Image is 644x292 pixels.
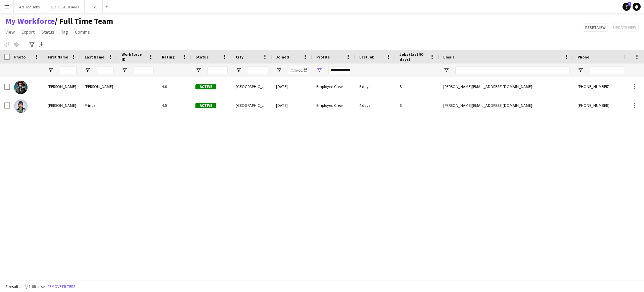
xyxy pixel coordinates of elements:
button: TBC [85,0,103,13]
span: 1 filter set [29,284,46,289]
span: Photo [14,54,26,59]
div: [PERSON_NAME] [44,96,81,115]
div: Prince [81,96,118,115]
span: City [236,54,243,59]
input: City Filter Input [248,66,268,74]
a: Comms [72,28,93,36]
button: Open Filter Menu [85,67,91,73]
div: [PERSON_NAME][EMAIL_ADDRESS][DOMAIN_NAME] [439,77,573,96]
span: Comms [75,29,90,35]
input: First Name Filter Input [60,66,77,74]
span: Export [21,29,35,35]
button: Open Filter Menu [48,67,54,73]
img: Amanda Briggs [14,81,28,94]
button: Open Filter Menu [195,67,201,73]
button: Open Filter Menu [443,67,449,73]
div: [DATE] [272,77,312,96]
app-action-btn: Advanced filters [28,41,36,49]
span: Last job [359,54,374,59]
div: [PERSON_NAME][EMAIL_ADDRESS][DOMAIN_NAME] [439,96,573,115]
app-action-btn: Export XLSX [38,41,46,49]
input: Last Name Filter Input [97,66,113,74]
div: 6 [396,96,439,115]
div: Employed Crew [312,77,355,96]
div: [PERSON_NAME] [44,77,81,96]
span: Active [195,103,216,108]
span: Rating [162,54,175,59]
div: [GEOGRAPHIC_DATA] [232,77,272,96]
button: Open Filter Menu [236,67,242,73]
img: Diana Prince [14,99,28,113]
input: Joined Filter Input [288,66,308,74]
span: Profile [316,54,330,59]
span: Phone [578,54,589,59]
div: [DATE] [272,96,312,115]
a: Tag [58,28,71,36]
div: 4 days [355,96,396,115]
a: View [3,28,17,36]
span: View [5,29,15,35]
span: Email [443,54,454,59]
span: Active [195,84,216,89]
div: [GEOGRAPHIC_DATA] [232,96,272,115]
a: My Workforce [5,16,55,26]
div: 8 [396,77,439,96]
a: 1 [623,3,631,11]
button: Open Filter Menu [578,67,584,73]
button: Open Filter Menu [316,67,322,73]
button: Open Filter Menu [122,67,128,73]
span: Full Time Team [55,16,113,26]
input: Email Filter Input [455,66,569,74]
span: 1 [628,2,631,6]
span: Last Name [85,54,104,59]
span: Status [195,54,209,59]
span: Tag [61,29,68,35]
span: Joined [276,54,289,59]
span: Status [41,29,54,35]
button: Open Filter Menu [276,67,282,73]
input: Workforce ID Filter Input [134,66,154,74]
button: Ad Hoc Jobs [14,0,45,13]
span: Workforce ID [122,52,146,62]
div: Employed Crew [312,96,355,115]
a: Status [39,28,57,36]
div: 5 days [355,77,396,96]
button: GO TEST BOARD [45,0,85,13]
div: [PERSON_NAME] [81,77,118,96]
span: First Name [48,54,68,59]
input: Status Filter Input [208,66,228,74]
button: Remove filters [46,283,77,290]
div: 4.0 [158,77,191,96]
span: Jobs (last 90 days) [400,52,427,62]
div: 4.5 [158,96,191,115]
button: Reset view [583,24,608,32]
a: Export [19,28,37,36]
